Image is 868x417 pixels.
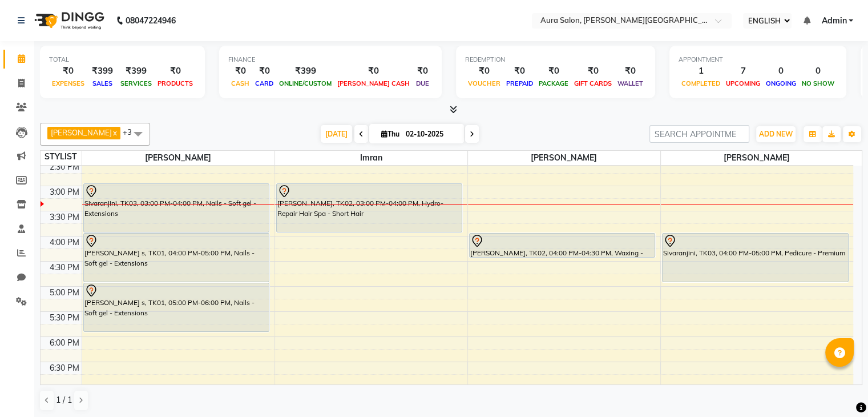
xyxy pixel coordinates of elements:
div: 3:30 PM [47,211,82,223]
div: ₹0 [49,65,87,78]
span: [PERSON_NAME] [82,151,274,165]
div: 7 [723,65,763,78]
div: ₹0 [615,65,646,78]
div: 6:00 PM [47,337,82,349]
span: DUE [413,79,432,87]
div: [PERSON_NAME] s, TK01, 04:00 PM-05:00 PM, Nails - Soft gel - Extensions [84,234,269,282]
div: Sivaranjini, TK03, 03:00 PM-04:00 PM, Nails - Soft gel - Extensions [84,184,269,232]
input: SEARCH APPOINTMENT [649,125,749,143]
div: ₹399 [87,65,118,78]
span: Admin [821,15,846,27]
span: SALES [90,79,115,87]
a: x [112,128,117,137]
span: SERVICES [118,79,155,87]
span: PRODUCTS [155,79,196,87]
span: ONGOING [763,79,799,87]
div: ₹0 [465,65,503,78]
div: 1 [679,65,723,78]
span: 1 / 1 [56,394,72,406]
button: ADD NEW [756,126,796,142]
span: [PERSON_NAME] [661,151,854,165]
span: [DATE] [321,125,352,143]
div: 0 [799,65,837,78]
span: CASH [228,79,252,87]
span: [PERSON_NAME] CASH [334,79,413,87]
div: [PERSON_NAME] s, TK01, 05:00 PM-06:00 PM, Nails - Soft gel - Extensions [84,283,269,331]
div: ₹399 [118,65,155,78]
div: 2:30 PM [47,161,82,173]
div: 6:30 PM [47,362,82,374]
div: [PERSON_NAME], TK02, 03:00 PM-04:00 PM, Hydro-Repair Hair Spa - Short Hair [277,184,462,232]
div: ₹0 [334,65,413,78]
span: CARD [252,79,276,87]
span: EXPENSES [49,79,87,87]
span: PREPAID [503,79,536,87]
div: [PERSON_NAME], TK02, 04:00 PM-04:30 PM, Waxing - Brazilian - Special Area [470,234,655,257]
div: 5:00 PM [47,287,82,299]
span: VOUCHER [465,79,503,87]
div: TOTAL [49,55,196,65]
div: ₹0 [228,65,252,78]
div: ₹399 [276,65,334,78]
div: STYLIST [41,151,82,163]
span: Imran [275,151,467,165]
div: ₹0 [536,65,571,78]
span: NO SHOW [799,79,837,87]
span: ADD NEW [759,130,793,138]
span: +3 [123,127,140,137]
span: Thu [378,130,402,138]
div: 4:00 PM [47,236,82,248]
span: WALLET [615,79,646,87]
div: FINANCE [228,55,433,65]
span: GIFT CARDS [571,79,615,87]
span: [PERSON_NAME] [468,151,660,165]
img: logo [29,5,107,37]
div: 5:30 PM [47,312,82,324]
div: ₹0 [252,65,276,78]
span: COMPLETED [679,79,723,87]
div: 3:00 PM [47,186,82,198]
input: 2025-10-02 [402,126,459,143]
span: PACKAGE [536,79,571,87]
div: Sivaranjini, TK03, 04:00 PM-05:00 PM, Pedicure - Premium [663,234,848,282]
div: 4:30 PM [47,262,82,274]
div: ₹0 [155,65,196,78]
div: APPOINTMENT [679,55,837,65]
div: ₹0 [503,65,536,78]
div: REDEMPTION [465,55,646,65]
b: 08047224946 [126,5,176,37]
div: 0 [763,65,799,78]
span: UPCOMING [723,79,763,87]
div: ₹0 [413,65,433,78]
div: ₹0 [571,65,615,78]
span: [PERSON_NAME] [51,128,112,137]
span: ONLINE/CUSTOM [276,79,334,87]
